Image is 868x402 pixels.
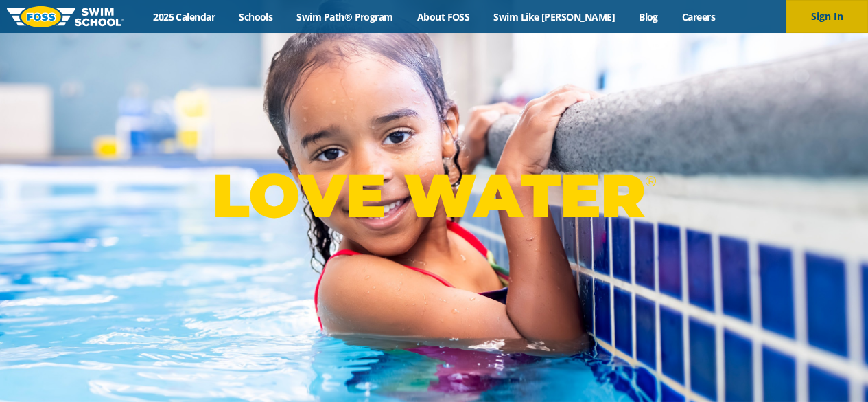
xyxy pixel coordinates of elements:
[7,6,124,27] img: FOSS Swim School Logo
[141,10,227,23] a: 2025 Calendar
[212,159,656,232] p: LOVE WATER
[405,10,482,23] a: About FOSS
[227,10,285,23] a: Schools
[285,10,405,23] a: Swim Path® Program
[670,10,727,23] a: Careers
[482,10,627,23] a: Swim Like [PERSON_NAME]
[626,10,670,23] a: Blog
[645,172,656,190] sup: ®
